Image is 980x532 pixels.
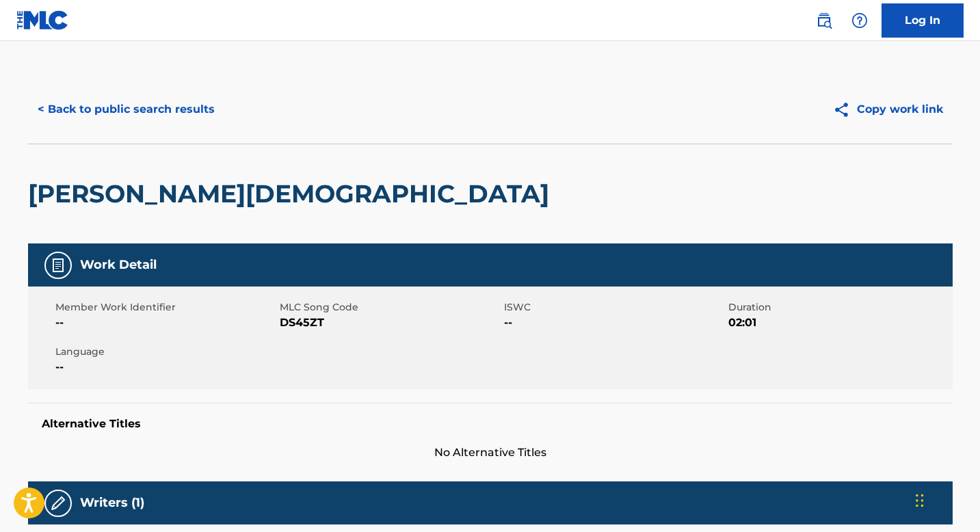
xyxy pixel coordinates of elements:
img: MLC Logo [16,10,69,30]
img: Work Detail [50,257,66,274]
a: Public Search [810,7,838,34]
img: search [816,12,832,29]
span: Duration [728,300,949,315]
a: Log In [882,3,964,38]
span: MLC Song Code [280,300,501,315]
span: ISWC [504,300,725,315]
span: DS45ZT [280,315,501,331]
span: No Alternative Titles [28,444,953,461]
span: -- [55,359,276,375]
div: Help [846,7,873,34]
span: -- [504,315,725,331]
iframe: Chat Widget [912,466,980,532]
h5: Work Detail [80,257,157,273]
span: Language [55,345,276,359]
h5: Writers (1) [80,495,144,511]
button: < Back to public search results [28,92,224,127]
h2: [PERSON_NAME][DEMOGRAPHIC_DATA] [28,178,556,209]
button: Copy work link [823,92,953,127]
span: -- [55,315,276,331]
h5: Alternative Titles [42,417,939,431]
img: Copy work link [833,101,857,118]
span: 02:01 [728,315,949,331]
div: Drag [916,480,924,521]
img: help [851,12,868,29]
img: Writers [50,495,66,511]
span: Member Work Identifier [55,300,276,315]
